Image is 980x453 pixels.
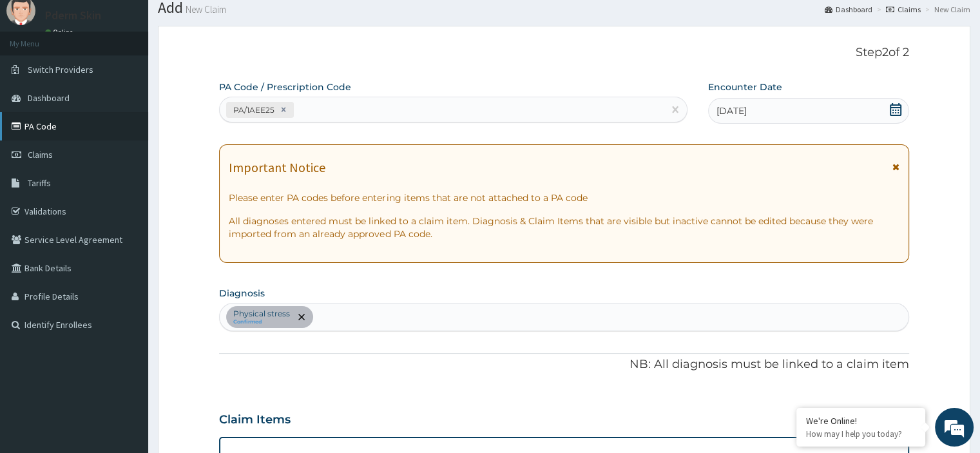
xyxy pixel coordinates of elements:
[886,4,921,15] a: Claims
[219,413,291,427] h3: Claim Items
[28,92,70,104] span: Dashboard
[183,5,226,14] small: New Claim
[806,415,916,427] div: We're Online!
[229,215,899,240] p: All diagnoses entered must be linked to a claim item. Diagnosis & Claim Items that are visible bu...
[229,191,899,204] p: Please enter PA codes before entering items that are not attached to a PA code
[24,64,52,97] img: d_794563401_company_1708531726252_794563401
[922,4,970,15] li: New Claim
[806,429,916,439] p: How may I help you today?
[211,6,242,37] div: Minimize live chat window
[67,72,216,89] div: Chat with us now
[219,46,908,60] p: Step 2 of 2
[219,356,908,373] p: NB: All diagnosis must be linked to a claim item
[75,141,178,271] span: We're online!
[219,81,351,93] label: PA Code / Prescription Code
[6,310,245,355] textarea: Type your message and hit 'Enter'
[28,149,53,160] span: Claims
[229,102,276,117] div: PA/1AEE25
[28,64,93,75] span: Switch Providers
[219,287,265,300] label: Diagnosis
[45,28,76,37] a: Online
[708,81,782,93] label: Encounter Date
[45,10,101,21] p: Pderm Skin
[716,104,747,117] span: [DATE]
[229,160,325,175] h1: Important Notice
[28,177,51,189] span: Tariffs
[825,4,872,15] a: Dashboard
